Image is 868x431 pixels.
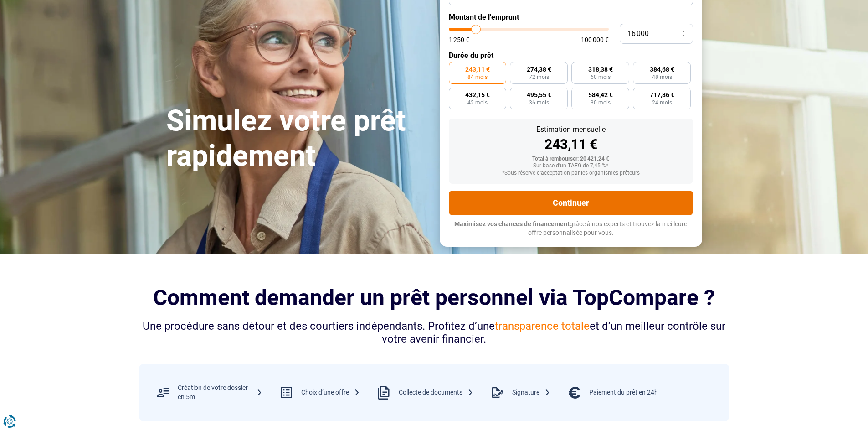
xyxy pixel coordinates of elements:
[449,191,693,215] button: Continuer
[456,156,686,162] div: Total à rembourser: 20 421,24 €
[449,51,693,60] label: Durée du prêt
[456,138,686,151] div: 243,11 €
[449,220,693,238] p: grâce à nos experts et trouvez la meilleure offre personnalisée pour vous.
[301,388,360,397] div: Choix d’une offre
[591,100,611,105] span: 30 mois
[465,66,490,73] span: 243,11 €
[652,100,672,105] span: 24 mois
[178,384,262,401] div: Création de votre dossier en 5m
[512,388,550,397] div: Signature
[682,30,686,38] span: €
[527,66,551,73] span: 274,38 €
[449,36,469,43] span: 1 250 €
[650,92,674,98] span: 717,86 €
[581,36,609,43] span: 100 000 €
[588,92,613,98] span: 584,42 €
[399,388,473,397] div: Collecte de documents
[495,320,590,332] span: transparence totale
[456,163,686,169] div: Sur base d'un TAEG de 7,45 %*
[456,126,686,133] div: Estimation mensuelle
[467,100,488,105] span: 42 mois
[465,92,490,98] span: 432,15 €
[529,100,549,105] span: 36 mois
[591,74,611,80] span: 60 mois
[529,74,549,80] span: 72 mois
[139,320,729,346] div: Une procédure sans détour et des courtiers indépendants. Profitez d’une et d’un meilleur contrôle...
[166,104,429,174] h1: Simulez votre prêt rapidement
[449,13,693,21] label: Montant de l'emprunt
[650,66,674,73] span: 384,68 €
[456,170,686,177] div: *Sous réserve d'acceptation par les organismes prêteurs
[652,74,672,80] span: 48 mois
[139,285,729,310] h2: Comment demander un prêt personnel via TopCompare ?
[589,388,658,397] div: Paiement du prêt en 24h
[588,66,613,73] span: 318,38 €
[467,74,488,80] span: 84 mois
[454,220,570,228] span: Maximisez vos chances de financement
[527,92,551,98] span: 495,55 €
